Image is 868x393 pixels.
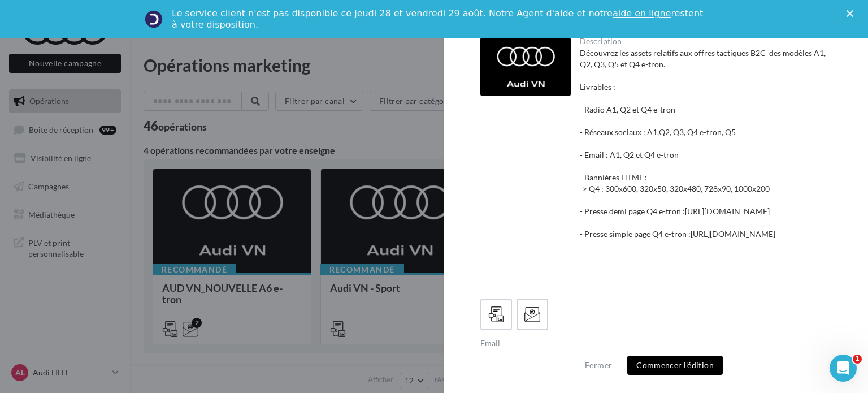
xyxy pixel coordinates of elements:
[847,10,858,17] div: Fermer
[627,356,723,375] button: Commencer l'édition
[685,206,770,216] a: [URL][DOMAIN_NAME]
[613,8,671,19] a: aide en ligne
[480,339,656,347] div: Email
[580,359,617,372] button: Fermer
[691,229,775,239] a: [URL][DOMAIN_NAME]
[853,355,862,364] span: 1
[580,47,832,285] div: Découvrez les assets relatifs aux offres tactiques B2C des modèles A1, Q2, Q3, Q5 et Q4 e-tron. L...
[830,355,857,382] iframe: Intercom live chat
[145,10,163,28] img: Profile image for Service-Client
[580,37,832,45] div: Description
[172,8,705,31] div: Le service client n'est pas disponible ce jeudi 28 et vendredi 29 août. Notre Agent d'aide et not...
